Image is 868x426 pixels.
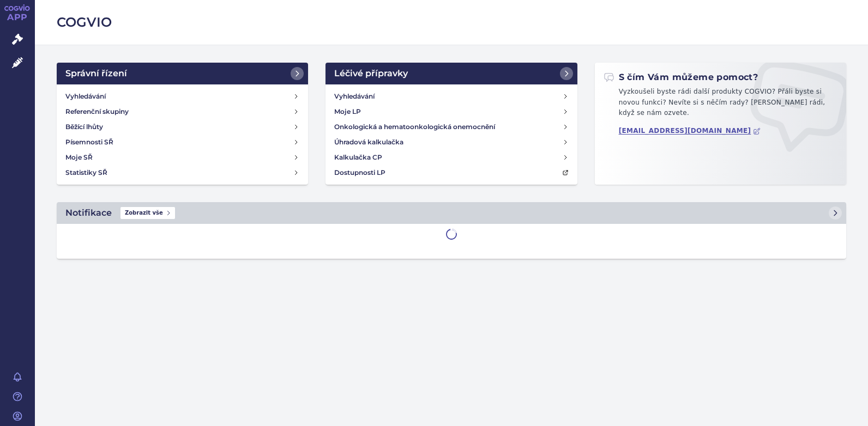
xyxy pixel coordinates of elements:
[330,150,572,165] a: Kalkulačka CP
[61,165,304,180] a: Statistiky SŘ
[330,104,572,119] a: Moje LP
[61,150,304,165] a: Moje SŘ
[65,106,129,117] h4: Referenční skupiny
[65,206,112,220] h2: Notifikace
[65,67,127,80] h2: Správní řízení
[334,137,403,148] h4: Úhradová kalkulačka
[61,119,304,135] a: Běžící lhůty
[330,89,572,104] a: Vyhledávání
[330,135,572,150] a: Úhradová kalkulačka
[57,13,846,32] h2: COGVIO
[61,104,304,119] a: Referenční skupiny
[334,167,385,178] h4: Dostupnosti LP
[334,121,495,132] h4: Onkologická a hematoonkologická onemocnění
[65,137,113,148] h4: Písemnosti SŘ
[65,121,103,132] h4: Běžící lhůty
[65,167,107,178] h4: Statistiky SŘ
[334,67,408,80] h2: Léčivé přípravky
[65,152,93,163] h4: Moje SŘ
[334,106,361,117] h4: Moje LP
[61,89,304,104] a: Vyhledávání
[120,207,175,219] span: Zobrazit vše
[330,119,572,135] a: Onkologická a hematoonkologická onemocnění
[330,165,572,180] a: Dostupnosti LP
[65,91,106,102] h4: Vyhledávání
[334,91,375,102] h4: Vyhledávání
[619,127,761,135] a: [EMAIL_ADDRESS][DOMAIN_NAME]
[57,63,308,84] a: Správní řízení
[604,71,758,83] h2: S čím Vám můžeme pomoct?
[57,202,846,224] a: NotifikaceZobrazit vše
[604,87,837,123] p: Vyzkoušeli byste rádi další produkty COGVIO? Přáli byste si novou funkci? Nevíte si s něčím rady?...
[325,63,577,84] a: Léčivé přípravky
[334,152,382,163] h4: Kalkulačka CP
[61,135,304,150] a: Písemnosti SŘ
